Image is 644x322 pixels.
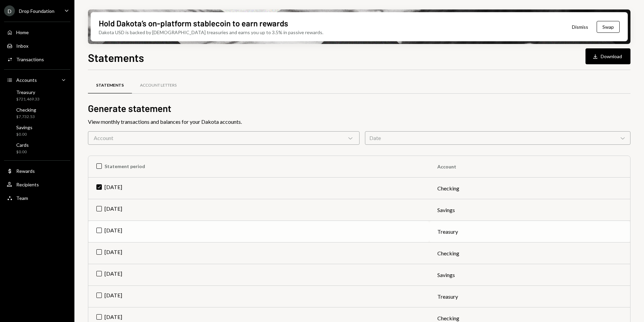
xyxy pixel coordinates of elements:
[4,178,70,190] a: Recipients
[16,142,29,148] div: Cards
[4,5,15,16] div: D
[16,77,37,83] div: Accounts
[88,102,630,115] h2: Generate statement
[4,53,70,65] a: Transactions
[4,140,70,156] a: Cards$0.00
[16,182,39,187] div: Recipients
[140,83,177,88] div: Account Letters
[429,286,630,307] td: Treasury
[16,43,28,49] div: Inbox
[4,74,70,86] a: Accounts
[429,178,630,199] td: Checking
[16,124,32,130] div: Savings
[429,199,630,221] td: Savings
[4,26,70,38] a: Home
[429,221,630,243] td: Treasury
[4,105,70,121] a: Checking$7,732.53
[597,21,620,33] button: Swap
[16,89,40,95] div: Treasury
[99,18,288,29] div: Hold Dakota’s on-platform stablecoin to earn rewards
[4,165,70,177] a: Rewards
[4,122,70,139] a: Savings$0.00
[99,29,323,36] div: Dakota USD is backed by [DEMOGRAPHIC_DATA] treasuries and earns you up to 3.5% in passive rewards.
[585,48,630,64] button: Download
[429,264,630,286] td: Savings
[16,149,29,155] div: $0.00
[88,118,630,126] div: View monthly transactions and balances for your Dakota accounts.
[132,77,185,94] a: Account Letters
[88,131,360,145] div: Account
[88,77,132,94] a: Statements
[429,156,630,178] th: Account
[429,243,630,264] td: Checking
[4,40,70,52] a: Inbox
[16,107,36,113] div: Checking
[16,195,28,201] div: Team
[4,192,70,204] a: Team
[96,83,124,88] div: Statements
[19,8,54,14] div: Drop Foundation
[365,131,630,145] div: Date
[16,114,36,120] div: $7,732.53
[88,51,144,64] h1: Statements
[16,56,44,62] div: Transactions
[563,19,597,35] button: Dismiss
[4,87,70,103] a: Treasury$721,469.33
[16,96,40,102] div: $721,469.33
[16,168,35,174] div: Rewards
[16,132,32,137] div: $0.00
[16,29,29,35] div: Home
